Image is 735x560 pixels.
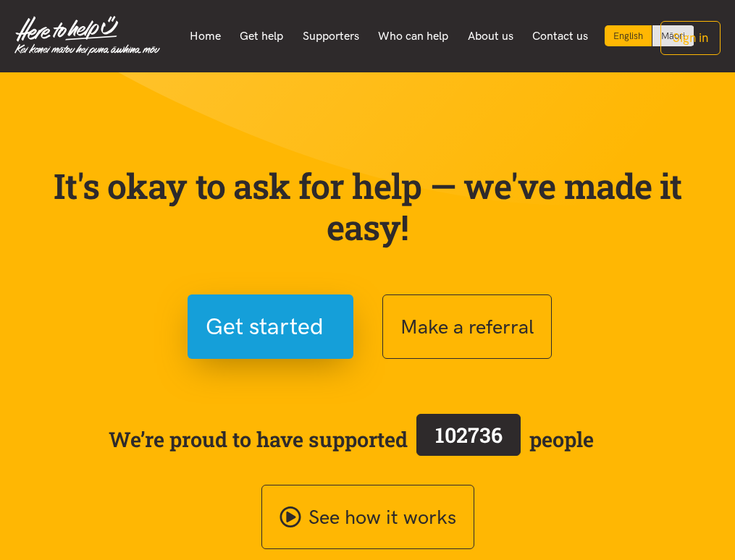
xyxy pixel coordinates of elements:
a: Supporters [293,21,369,51]
button: Make a referral [382,294,552,359]
a: Contact us [523,21,598,51]
button: Get started [188,294,353,359]
a: See how it works [261,485,474,549]
span: 102736 [435,421,503,449]
a: About us [458,21,523,51]
a: Get help [230,21,293,51]
div: Current language [605,25,652,46]
span: We’re proud to have supported people [109,411,594,467]
img: Home [14,16,160,56]
button: Sign in [660,21,721,55]
a: Switch to Te Reo Māori [652,25,694,46]
div: Language toggle [605,25,694,46]
a: Home [180,21,230,51]
span: Get started [206,308,324,345]
p: It's okay to ask for help — we've made it easy! [35,165,701,248]
a: Who can help [369,21,458,51]
a: 102736 [408,411,529,467]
